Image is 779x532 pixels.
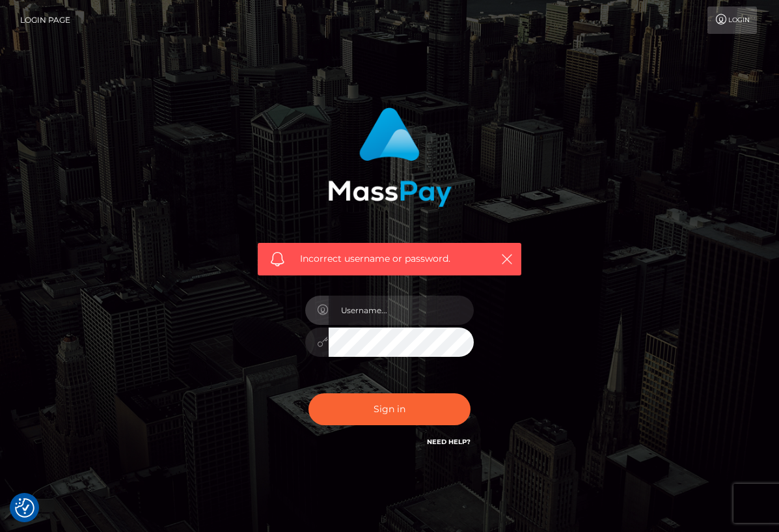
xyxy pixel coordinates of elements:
input: Username... [329,296,474,325]
img: Revisit consent button [15,498,34,518]
img: MassPay Login [328,107,452,207]
a: Login Page [20,7,70,34]
button: Sign in [308,393,471,425]
a: Need Help? [427,438,471,446]
span: Incorrect username or password. [300,252,485,266]
button: Consent Preferences [15,498,34,518]
a: Login [707,7,757,34]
